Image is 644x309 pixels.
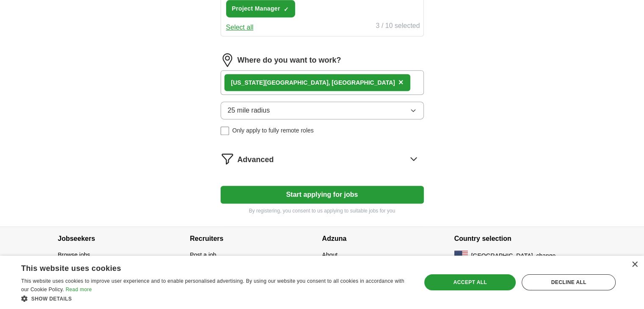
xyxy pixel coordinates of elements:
[221,53,234,67] img: location.png
[21,294,409,303] div: Show details
[190,251,216,258] a: Post a job
[221,102,424,119] button: 25 mile radius
[631,262,638,268] div: Close
[21,278,404,292] span: This website uses cookies to improve user experience and to enable personalised advertising. By u...
[536,251,556,260] button: change
[454,227,586,251] h4: Country selection
[221,152,234,166] img: filter
[226,22,254,33] button: Select all
[522,274,616,290] div: Decline all
[221,127,229,135] input: Only apply to fully remote roles
[398,76,404,89] button: ×
[231,78,395,87] div: [GEOGRAPHIC_DATA], [GEOGRAPHIC_DATA]
[66,287,92,292] a: Read more, opens a new window
[228,105,270,116] span: 25 mile radius
[21,261,388,273] div: This website uses cookies
[231,79,265,86] strong: [US_STATE]
[424,274,516,290] div: Accept all
[238,55,341,66] label: Where do you want to work?
[232,126,314,135] span: Only apply to fully remote roles
[58,251,90,258] a: Browse jobs
[454,251,468,261] img: US flag
[221,207,424,215] p: By registering, you consent to us applying to suitable jobs for you
[221,186,424,204] button: Start applying for jobs
[284,6,289,13] span: ✓
[232,4,280,13] span: Project Manager
[238,154,274,166] span: Advanced
[376,21,420,33] div: 3 / 10 selected
[31,296,72,302] span: Show details
[471,251,533,260] span: [GEOGRAPHIC_DATA]
[322,251,338,258] a: About
[398,77,404,87] span: ×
